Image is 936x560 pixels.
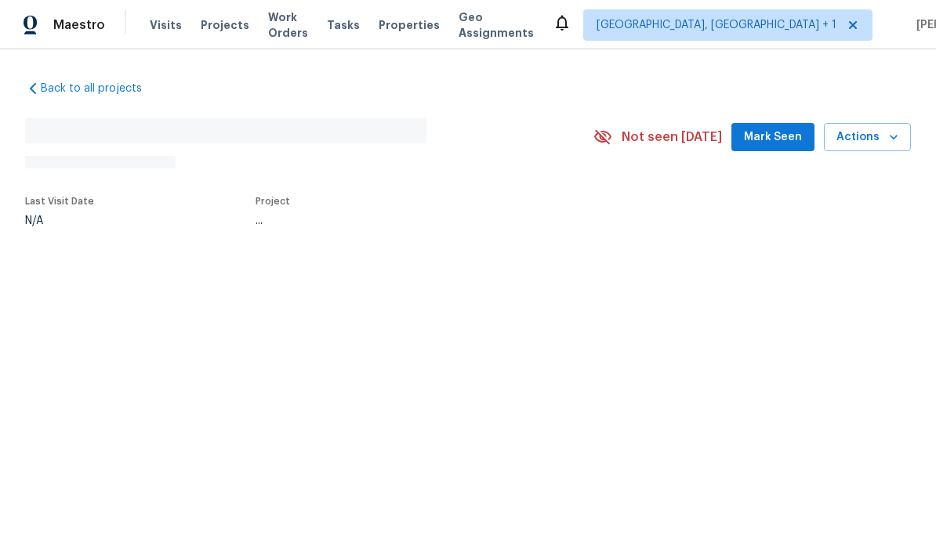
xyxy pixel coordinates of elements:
span: Geo Assignments [459,9,534,41]
span: Tasks [327,20,360,31]
span: Last Visit Date [25,197,94,206]
span: [GEOGRAPHIC_DATA], [GEOGRAPHIC_DATA] + 1 [597,17,836,33]
a: Back to all projects [25,81,176,96]
span: Not seen [DATE] [622,129,722,145]
div: ... [256,215,557,226]
span: Properties [379,17,440,33]
span: Work Orders [268,9,308,41]
span: Visits [150,17,182,33]
span: Actions [836,128,898,147]
span: Project [256,197,290,206]
span: Mark Seen [744,128,802,147]
button: Mark Seen [731,123,814,152]
div: N/A [25,215,94,226]
span: Maestro [53,17,105,33]
button: Actions [824,123,911,152]
span: Projects [201,17,249,33]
